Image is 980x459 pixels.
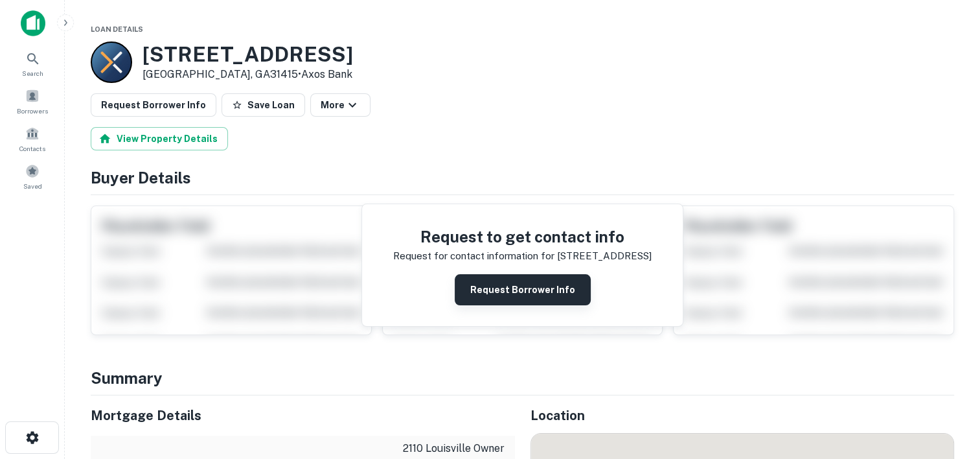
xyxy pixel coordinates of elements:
[4,46,61,81] a: Search
[530,406,955,425] h5: Location
[22,68,43,78] span: Search
[915,355,980,418] iframe: Chat Widget
[557,248,652,264] p: [STREET_ADDRESS]
[17,106,48,116] span: Borrowers
[91,366,954,390] h4: Summary
[91,25,143,33] span: Loan Details
[142,42,353,67] h3: [STREET_ADDRESS]
[455,274,591,305] button: Request Borrower Info
[393,248,554,264] p: Request for contact information for
[21,10,45,36] img: capitalize-icon.png
[142,67,353,82] p: [GEOGRAPHIC_DATA], GA31415 •
[310,93,370,117] button: More
[23,181,42,191] span: Saved
[393,225,652,248] h4: Request to get contact info
[91,166,954,189] h4: Buyer Details
[301,68,352,80] a: Axos Bank
[91,406,515,425] h5: Mortgage Details
[4,121,61,156] a: Contacts
[91,127,228,150] button: View Property Details
[4,84,61,119] a: Borrowers
[91,93,216,117] button: Request Borrower Info
[222,93,305,117] button: Save Loan
[19,143,45,154] span: Contacts
[4,159,61,194] a: Saved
